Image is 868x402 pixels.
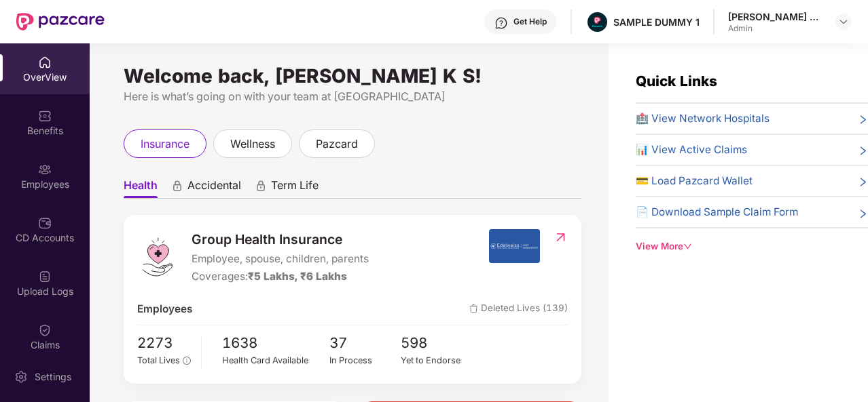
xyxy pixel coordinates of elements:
[137,237,178,277] img: logo
[192,268,369,285] div: Coverages:
[554,230,568,244] img: RedirectIcon
[38,109,52,123] img: svg+xml;base64,PHN2ZyBpZD0iQmVuZWZpdHMiIHhtbG5zPSJodHRwOi8vd3d3LnczLm9yZy8yMDAwL3N2ZyIgd2lkdGg9Ij...
[124,178,158,198] span: Health
[329,354,401,367] div: In Process
[38,163,52,176] img: svg+xml;base64,PHN2ZyBpZD0iRW1wbG95ZWVzIiB4bWxucz0iaHR0cDovL3d3dy53My5vcmcvMjAwMC9zdmciIHdpZHRoPS...
[329,332,401,355] span: 37
[192,251,369,267] span: Employee, spouse, children, parents
[316,136,358,153] span: pazcard
[636,142,747,158] span: 📊 View Active Claims
[38,270,52,283] img: svg+xml;base64,PHN2ZyBpZD0iVXBsb2FkX0xvZ3MiIGRhdGEtbmFtZT0iVXBsb2FkIExvZ3MiIHhtbG5zPSJodHRwOi8vd3...
[613,16,700,28] div: SAMPLE DUMMY 1
[858,113,868,127] span: right
[513,16,547,27] div: Get Help
[255,180,267,192] div: animation
[858,176,868,189] span: right
[31,370,75,384] div: Settings
[401,354,473,367] div: Yet to Endorse
[38,56,52,69] img: svg+xml;base64,PHN2ZyBpZD0iSG9tZSIgeG1sbnM9Imh0dHA6Ly93d3cudzMub3JnLzIwMDAvc3ZnIiB3aWR0aD0iMjAiIG...
[183,357,190,364] span: info-circle
[683,242,692,251] span: down
[38,216,52,230] img: svg+xml;base64,PHN2ZyBpZD0iQ0RfQWNjb3VudHMiIGRhdGEtbmFtZT0iQ0QgQWNjb3VudHMiIHhtbG5zPSJodHRwOi8vd3...
[469,301,568,317] span: Deleted Lives (139)
[858,207,868,220] span: right
[16,13,105,31] img: New Pazcare Logo
[141,136,189,153] span: insurance
[858,144,868,158] span: right
[489,229,540,263] img: insurerIcon
[38,323,52,337] img: svg+xml;base64,PHN2ZyBpZD0iQ2xhaW0iIHhtbG5zPSJodHRwOi8vd3d3LnczLm9yZy8yMDAwL3N2ZyIgd2lkdGg9IjIwIi...
[469,304,478,313] img: deleteIcon
[587,12,607,32] img: Pazcare_Alternative_logo-01-01.png
[222,354,329,367] div: Health Card Available
[271,178,319,198] span: Term Life
[171,180,183,192] div: animation
[187,178,241,198] span: Accidental
[838,16,849,27] img: svg+xml;base64,PHN2ZyBpZD0iRHJvcGRvd24tMzJ4MzIiIHhtbG5zPSJodHRwOi8vd3d3LnczLm9yZy8yMDAwL3N2ZyIgd2...
[137,355,180,365] span: Total Lives
[401,332,473,355] span: 598
[137,301,192,317] span: Employees
[248,270,347,283] span: ₹5 Lakhs, ₹6 Lakhs
[636,73,717,89] span: Quick Links
[137,332,191,355] span: 2273
[124,71,581,81] div: Welcome back, [PERSON_NAME] K S!
[494,16,508,30] img: svg+xml;base64,PHN2ZyBpZD0iSGVscC0zMngzMiIgeG1sbnM9Imh0dHA6Ly93d3cudzMub3JnLzIwMDAvc3ZnIiB3aWR0aD...
[230,136,275,153] span: wellness
[636,239,868,254] div: View More
[636,204,798,220] span: 📄 Download Sample Claim Form
[192,229,369,249] span: Group Health Insurance
[14,370,28,384] img: svg+xml;base64,PHN2ZyBpZD0iU2V0dGluZy0yMHgyMCIgeG1sbnM9Imh0dHA6Ly93d3cudzMub3JnLzIwMDAvc3ZnIiB3aW...
[728,23,823,34] div: Admin
[636,173,753,189] span: 💳 Load Pazcard Wallet
[222,332,329,355] span: 1638
[728,10,823,23] div: [PERSON_NAME] K S
[124,88,581,105] div: Here is what’s going on with your team at [GEOGRAPHIC_DATA]
[636,110,770,127] span: 🏥 View Network Hospitals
